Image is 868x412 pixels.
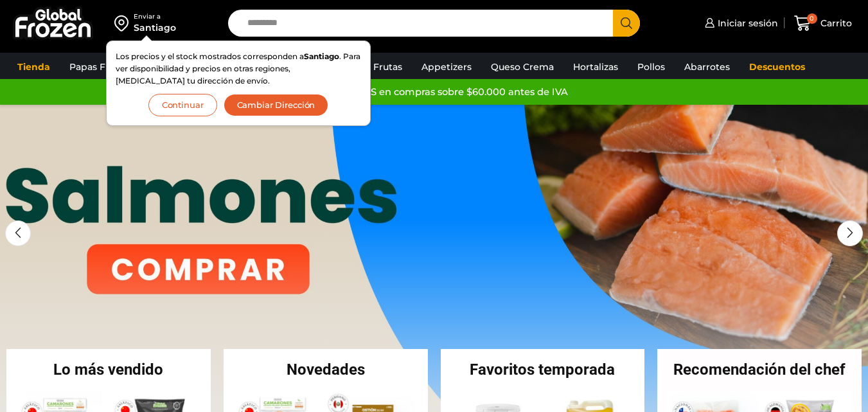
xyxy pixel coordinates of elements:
[743,55,811,79] a: Descuentos
[791,8,855,39] a: 0 Carrito
[6,362,211,377] h2: Lo más vendido
[567,55,624,79] a: Hortalizas
[613,10,640,37] button: Search button
[63,55,132,79] a: Papas Fritas
[807,13,817,24] span: 0
[11,55,57,79] a: Tienda
[714,17,778,30] span: Iniciar sesión
[116,50,361,87] p: Los precios y el stock mostrados corresponden a . Para ver disponibilidad y precios en otras regi...
[837,220,863,246] div: Next slide
[484,55,560,79] a: Queso Crema
[148,94,217,116] button: Continuar
[134,12,176,21] div: Enviar a
[134,21,176,34] div: Santiago
[5,220,31,246] div: Previous slide
[224,94,329,116] button: Cambiar Dirección
[702,10,778,36] a: Iniciar sesión
[657,362,862,377] h2: Recomendación del chef
[224,362,428,377] h2: Novedades
[114,12,134,34] img: address-field-icon.svg
[441,362,645,377] h2: Favoritos temporada
[817,17,852,30] span: Carrito
[304,51,339,61] strong: Santiago
[631,55,671,79] a: Pollos
[678,55,736,79] a: Abarrotes
[415,55,478,79] a: Appetizers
